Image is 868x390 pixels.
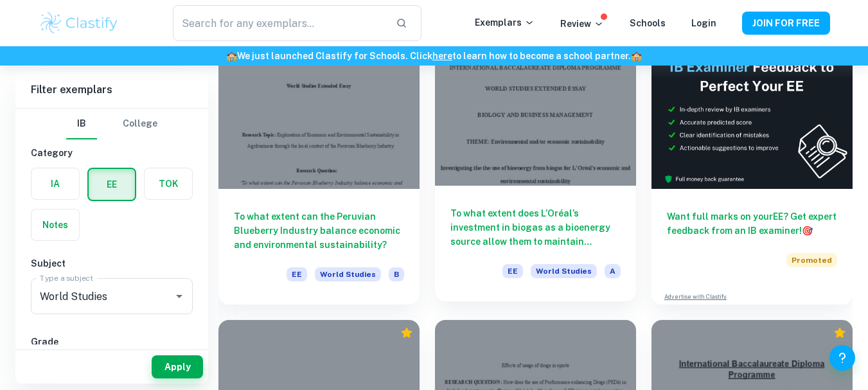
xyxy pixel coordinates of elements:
h6: To what extent does L’Oréal’s investment in biogas as a bioenergy source allow them to maintain e... [450,206,621,249]
label: Type a subject [40,272,93,283]
a: To what extent can the Peruvian Blueberry Industry balance economic and environmental sustainabil... [218,38,420,305]
a: To what extent does L’Oréal’s investment in biogas as a bioenergy source allow them to maintain e... [435,38,636,305]
input: Search for any exemplars... [173,5,385,41]
span: World Studies [315,267,381,281]
span: World Studies [531,264,597,278]
a: Advertise with Clastify [664,292,727,301]
button: Open [170,287,188,305]
h6: Subject [31,256,193,270]
button: IA [31,168,79,199]
span: EE [287,267,307,281]
div: Premium [833,326,846,339]
span: B [389,267,404,281]
button: IB [66,109,97,139]
h6: We just launched Clastify for Schools. Click to learn how to become a school partner. [3,49,865,63]
h6: Want full marks on your EE ? Get expert feedback from an IB examiner! [667,209,837,238]
button: EE [89,169,135,200]
span: 🎯 [802,226,813,236]
button: Help and Feedback [829,345,855,371]
a: Want full marks on yourEE? Get expert feedback from an IB examiner!PromotedAdvertise with Clastify [651,38,853,305]
h6: To what extent can the Peruvian Blueberry Industry balance economic and environmental sustainabil... [234,209,404,252]
span: EE [502,264,523,278]
h6: Filter exemplars [15,72,208,108]
img: Thumbnail [651,38,853,189]
span: A [605,264,621,278]
div: Filter type choice [66,109,157,139]
h6: Grade [31,335,193,349]
a: Login [691,18,716,28]
button: Notes [31,209,79,240]
button: TOK [145,168,192,199]
span: 🏫 [226,51,237,61]
h6: Category [31,146,193,160]
button: Apply [152,355,203,378]
p: Exemplars [475,15,535,30]
p: Review [560,17,604,31]
span: 🏫 [631,51,642,61]
span: Promoted [786,253,837,267]
a: Schools [630,18,666,28]
div: Premium [400,326,413,339]
a: here [432,51,452,61]
button: College [123,109,157,139]
button: JOIN FOR FREE [742,12,830,35]
img: Clastify logo [39,10,120,36]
